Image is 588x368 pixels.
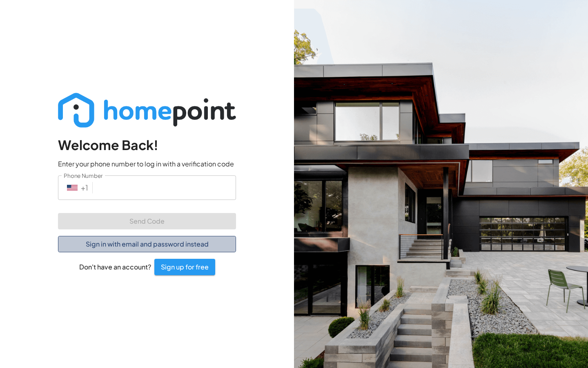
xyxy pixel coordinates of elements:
[154,259,215,275] button: Sign up for free
[58,159,236,169] p: Enter your phone number to log in with a verification code
[58,137,236,153] h4: Welcome Back!
[58,236,236,252] button: Sign in with email and password instead
[79,262,151,272] h6: Don't have an account?
[64,172,102,180] label: Phone Number
[58,93,236,128] img: Logo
